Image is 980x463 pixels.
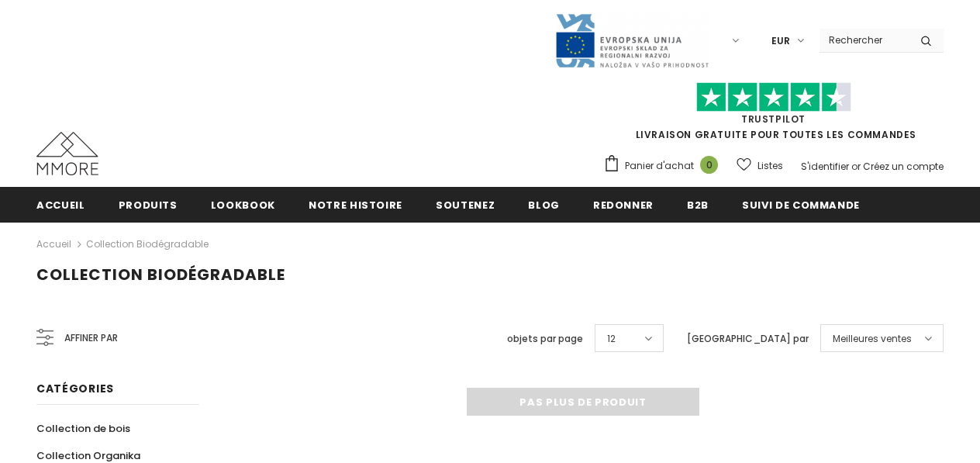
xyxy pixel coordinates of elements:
[741,112,806,126] a: TrustPilot
[742,198,860,212] span: Suivi de commande
[36,132,98,175] img: Cas MMORE
[687,198,709,212] span: B2B
[833,331,912,347] span: Meilleures ventes
[696,82,851,112] img: Faites confiance aux étoiles pilotes
[603,89,944,141] span: LIVRAISON GRATUITE POUR TOUTES LES COMMANDES
[36,415,130,442] a: Collection de bois
[607,331,616,347] span: 12
[700,156,718,174] span: 0
[36,381,114,396] span: Catégories
[757,158,783,174] span: Listes
[851,160,861,173] span: or
[625,158,694,174] span: Panier d'achat
[507,331,583,347] label: objets par page
[436,198,495,212] span: soutenez
[211,187,275,222] a: Lookbook
[36,421,130,436] span: Collection de bois
[687,331,809,347] label: [GEOGRAPHIC_DATA] par
[36,264,285,285] span: Collection biodégradable
[603,154,726,178] a: Panier d'achat 0
[86,237,209,251] a: Collection biodégradable
[742,187,860,222] a: Suivi de commande
[737,152,783,179] a: Listes
[36,448,140,463] span: Collection Organika
[801,160,849,173] a: S'identifier
[554,33,709,47] a: Javni Razpis
[36,187,85,222] a: Accueil
[771,33,790,49] span: EUR
[593,187,654,222] a: Redonner
[528,198,560,212] span: Blog
[309,187,402,222] a: Notre histoire
[687,187,709,222] a: B2B
[64,330,118,347] span: Affiner par
[863,160,944,173] a: Créez un compte
[211,198,275,212] span: Lookbook
[554,12,709,69] img: Javni Razpis
[309,198,402,212] span: Notre histoire
[119,198,178,212] span: Produits
[436,187,495,222] a: soutenez
[119,187,178,222] a: Produits
[36,235,71,254] a: Accueil
[528,187,560,222] a: Blog
[820,29,909,51] input: Search Site
[593,198,654,212] span: Redonner
[36,198,85,212] span: Accueil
